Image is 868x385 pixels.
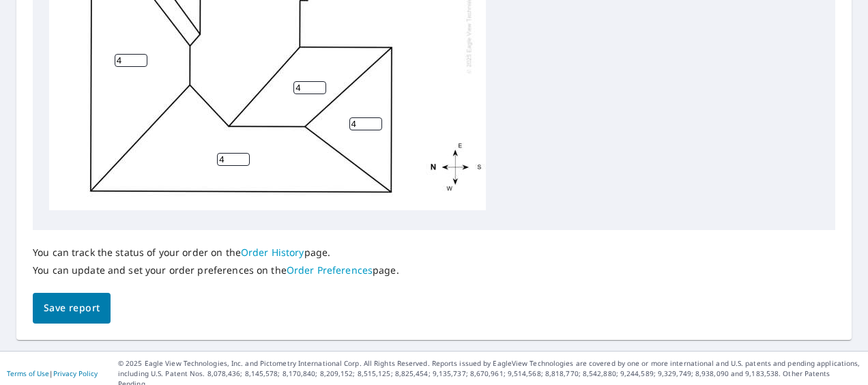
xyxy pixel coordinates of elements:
[241,246,304,259] a: Order History
[33,246,399,259] p: You can track the status of your order on the page.
[33,264,399,276] p: You can update and set your order preferences on the page.
[7,369,49,378] a: Terms of Use
[33,293,111,324] button: Save report
[44,300,100,317] span: Save report
[287,263,373,276] a: Order Preferences
[53,369,98,378] a: Privacy Policy
[7,369,98,377] p: |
